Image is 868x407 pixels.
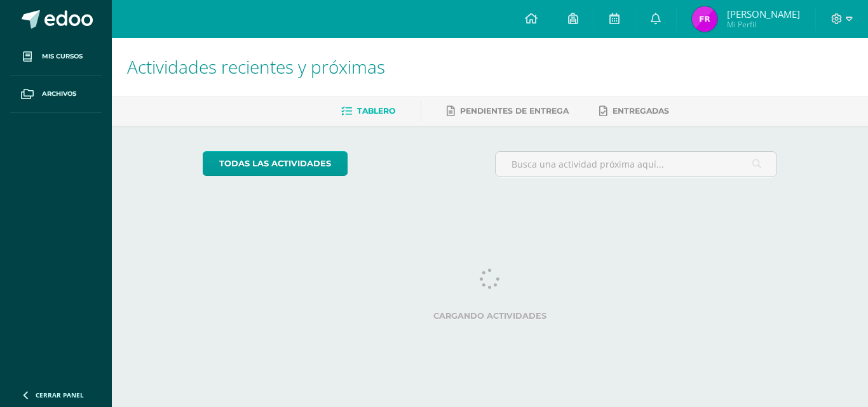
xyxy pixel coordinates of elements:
[10,38,102,76] a: Mis cursos
[599,101,669,121] a: Entregadas
[447,101,569,121] a: Pendientes de entrega
[127,55,385,79] span: Actividades recientes y próximas
[203,311,778,321] label: Cargando actividades
[496,152,777,177] input: Busca una actividad próxima aquí...
[613,106,669,116] span: Entregadas
[727,8,800,20] span: [PERSON_NAME]
[10,76,102,113] a: Archivos
[357,106,395,116] span: Tablero
[203,151,348,176] a: todas las Actividades
[42,51,83,62] span: Mis cursos
[341,101,395,121] a: Tablero
[460,106,569,116] span: Pendientes de entrega
[36,390,84,399] span: Cerrar panel
[692,6,717,32] img: 3e075353d348aa0ffaabfcf58eb20247.png
[42,89,76,99] span: Archivos
[727,19,800,30] span: Mi Perfil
